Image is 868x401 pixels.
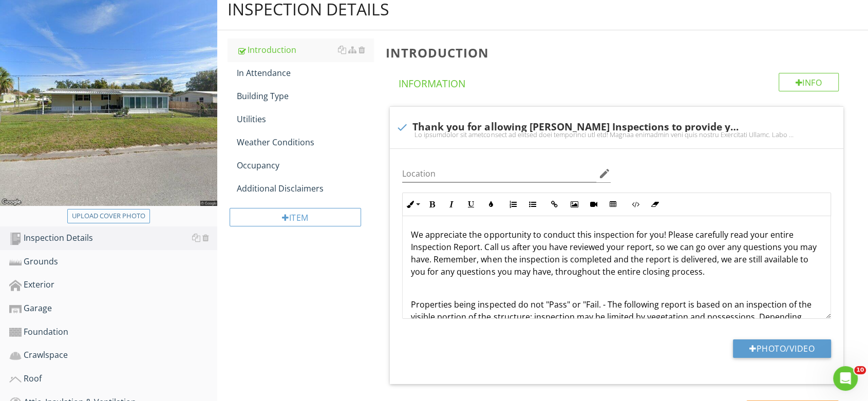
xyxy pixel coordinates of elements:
div: Inspection Details [9,232,217,245]
div: Exterior [9,278,217,292]
div: Roof [9,372,217,386]
div: Foundation [9,326,217,339]
button: Insert Link (Ctrl+K) [544,195,564,214]
iframe: Intercom live chat [833,366,858,391]
div: Utilities [237,113,374,125]
button: Photo/Video [733,339,831,358]
p: We appreciate the opportunity to conduct this inspection for you! Please carefully read your enti... [411,228,822,278]
button: Ordered List [503,195,522,214]
div: Weather Conditions [237,136,374,148]
div: Additional Disclaimers [237,182,374,195]
button: Insert Table [603,195,622,214]
div: Info [779,73,839,91]
h3: Introduction [386,46,852,60]
div: Lo ipsumdolor sit ametconsect ad elitsed doei temporinci utl etd! Magnaa enimadmin veni quis nost... [396,130,837,139]
span: 10 [854,366,866,374]
button: Clear Formatting [645,195,664,214]
div: Occupancy [237,159,374,171]
div: Upload cover photo [72,211,145,221]
button: Insert Image (Ctrl+P) [564,195,583,214]
button: Upload cover photo [67,209,150,223]
h4: Information [399,73,839,90]
div: Garage [9,302,217,315]
i: edit [598,167,611,180]
button: Colors [481,195,500,214]
input: Location [402,165,596,182]
button: Insert Video [583,195,603,214]
button: Inline Style [403,195,422,214]
button: Code View [625,195,645,214]
div: Crawlspace [9,349,217,362]
button: Underline (Ctrl+U) [461,195,481,214]
button: Bold (Ctrl+B) [422,195,442,214]
div: In Attendance [237,67,374,79]
div: Building Type [237,90,374,102]
div: Grounds [9,255,217,269]
div: Item [230,208,362,226]
button: Italic (Ctrl+I) [442,195,461,214]
button: Unordered List [522,195,542,214]
div: Introduction [237,44,374,56]
p: Properties being inspected do not "Pass" or "Fail. - The following report is based on an inspecti... [411,298,822,385]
